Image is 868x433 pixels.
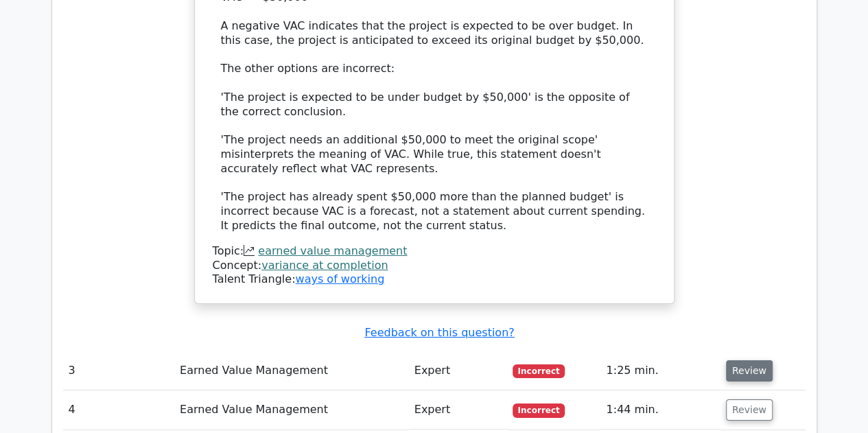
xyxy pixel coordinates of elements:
a: ways of working [295,272,384,285]
td: 1:25 min. [600,351,720,390]
td: 4 [63,390,175,430]
span: Incorrect [513,364,565,378]
td: Expert [409,390,507,430]
a: variance at completion [261,259,388,272]
div: Topic: [213,244,656,259]
div: Concept: [213,259,656,273]
div: Talent Triangle: [213,244,656,287]
span: Incorrect [513,403,565,417]
td: 3 [63,351,175,390]
td: 1:44 min. [600,390,720,430]
a: earned value management [258,244,407,257]
td: Expert [409,351,507,390]
a: Feedback on this question? [364,326,514,339]
button: Review [726,399,773,421]
button: Review [726,360,773,382]
td: Earned Value Management [174,351,409,390]
td: Earned Value Management [174,390,409,430]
